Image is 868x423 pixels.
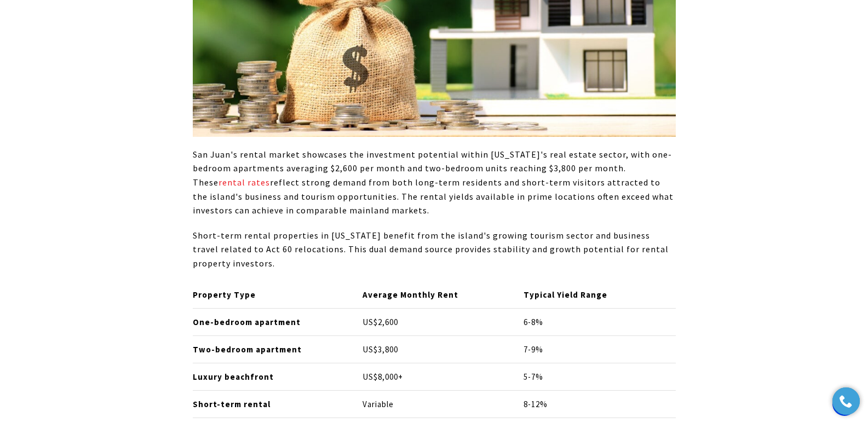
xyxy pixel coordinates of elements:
p: San Juan's rental market showcases the investment potential within [US_STATE]'s real estate secto... [193,148,676,218]
p: 5-7% [524,370,675,384]
p: US$8,000+ [363,370,505,384]
p: Variable [363,398,505,412]
p: 6-8% [524,316,675,329]
strong: One-bedroom apartment [193,317,301,327]
strong: Luxury beachfront [193,372,274,382]
p: 7-9% [524,343,675,357]
strong: Two-bedroom apartment [193,344,302,355]
a: rental rates - open in a new tab [219,177,270,188]
p: Short-term rental properties in [US_STATE] benefit from the island's growing tourism sector and b... [193,229,676,271]
p: US$3,800 [363,343,505,357]
p: Average Monthly Rent [363,288,505,302]
p: Property Type [193,288,344,302]
p: 8-12% [524,398,675,412]
p: Typical Yield Range [524,288,675,302]
strong: Short-term rental [193,399,271,409]
p: US$2,600 [363,316,505,329]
